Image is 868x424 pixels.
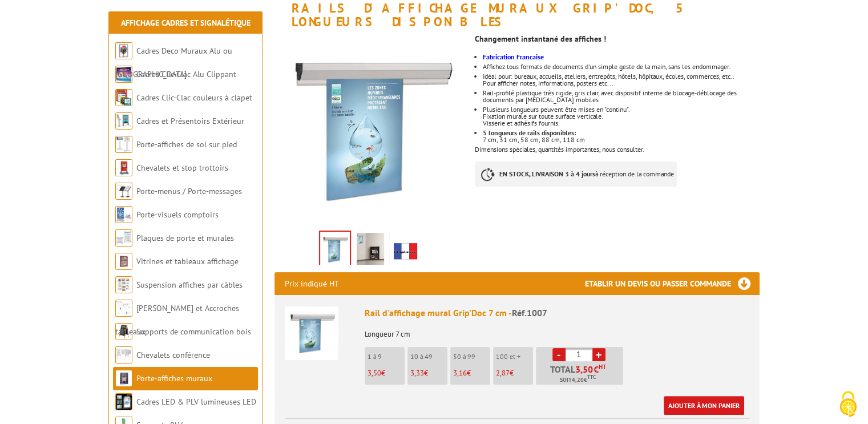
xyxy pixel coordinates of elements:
[475,34,606,44] strong: Changement instantané des affiches !
[136,373,212,383] a: Porte-affiches muraux
[368,353,405,361] p: 1 à 9
[115,276,132,293] img: Suspension affiches par câbles
[483,128,576,137] strong: 5 longueurs de rails disponibles:
[496,368,510,378] span: 2,87
[115,303,239,337] a: [PERSON_NAME] et Accroches tableaux
[121,18,251,28] a: Affichage Cadres et Signalétique
[115,159,132,176] img: Chevalets et stop trottoirs
[483,113,759,120] p: Fixation murale sur toute surface verticale.
[365,322,749,338] p: Longueur 7 cm
[136,280,243,290] a: Suspension affiches par câbles
[285,272,339,295] p: Prix indiqué HT
[410,368,424,378] span: 3,33
[592,348,605,361] a: +
[453,369,490,377] p: €
[115,370,132,387] img: Porte-affiches muraux
[483,73,759,87] li: Idéal pour: bureaux, accueils, ateliers, entrepôts, hôtels, hôpitaux, écoles, commerces, etc.. Po...
[274,34,467,227] img: rail_affichage_mural_grip_documents_7cm_1007_1.jpg
[560,375,596,385] span: Soit €
[552,348,566,361] a: -
[115,46,232,79] a: Cadres Deco Muraux Alu ou [GEOGRAPHIC_DATA]
[585,272,760,295] h3: Etablir un devis ou passer commande
[587,374,596,380] sup: TTC
[136,209,219,220] a: Porte-visuels comptoirs
[136,256,239,266] a: Vitrines et tableaux affichage
[496,353,533,361] p: 100 et +
[285,306,338,360] img: Rail d'affichage mural Grip'Doc 7 cm
[115,206,132,223] img: Porte-visuels comptoirs
[136,326,251,337] a: Supports de communication bois
[475,29,768,198] div: Dimensions spéciales, quantités importantes, nous consulter.
[483,90,759,103] p: Rail-profilé plastique très rigide, gris clair, avec dispositif interne de blocage-déblocage des ...
[410,369,447,377] p: €
[136,163,228,173] a: Chevalets et stop trottoirs
[115,346,132,364] img: Chevalets conférence
[357,233,384,268] img: rail_affichage_mural_grip_documents_7cm_1007_2.jpg
[136,116,244,126] a: Cadres et Présentoirs Extérieur
[115,112,132,130] img: Cadres et Présentoirs Extérieur
[483,53,544,61] strong: Fabrication Francaise
[828,385,868,424] button: Cookies (fenêtre modale)
[575,365,594,374] span: 3,50
[483,63,759,70] li: Affichez tous formats de documents d'un simple geste de la main, sans les endommager.
[392,233,419,268] img: edimeta_produit_fabrique_en_france.jpg
[483,106,759,113] p: Plusieurs longueurs peuvent être mises en "continu".
[483,130,759,143] li: 7 cm, 31 cm, 58 cm, 88 cm, 118 cm
[410,353,447,361] p: 10 à 49
[499,169,595,178] strong: EN STOCK, LIVRAISON 3 à 4 jours
[115,183,132,200] img: Porte-menus / Porte-messages
[365,306,749,320] div: Rail d'affichage mural Grip'Doc 7 cm -
[115,229,132,247] img: Plaques de porte et murales
[453,368,467,378] span: 3,16
[599,363,606,371] sup: HT
[572,375,584,385] span: 4,20
[136,92,252,103] a: Cadres Clic-Clac couleurs à clapet
[115,136,132,153] img: Porte-affiches de sol sur pied
[594,365,599,374] span: €
[664,396,744,415] a: Ajouter à mon panier
[453,353,490,361] p: 50 à 99
[136,69,236,79] a: Cadres Clic-Clac Alu Clippant
[136,350,210,360] a: Chevalets conférence
[115,42,132,59] img: Cadres Deco Muraux Alu ou Bois
[834,390,862,418] img: Cookies (fenêtre modale)
[115,393,132,410] img: Cadres LED & PLV lumineuses LED
[115,89,132,106] img: Cadres Clic-Clac couleurs à clapet
[539,365,623,385] p: Total
[368,368,381,378] span: 3,50
[368,369,405,377] p: €
[512,307,547,318] span: Réf.1007
[136,233,234,243] a: Plaques de porte et murales
[483,106,759,127] li: Visserie et adhésifs fournis.
[136,186,242,196] a: Porte-menus / Porte-messages
[475,161,677,187] p: à réception de la commande
[496,369,533,377] p: €
[136,397,256,407] a: Cadres LED & PLV lumineuses LED
[115,300,132,317] img: Cimaises et Accroches tableaux
[320,232,350,267] img: rail_affichage_mural_grip_documents_7cm_1007_1.jpg
[136,139,237,150] a: Porte-affiches de sol sur pied
[115,253,132,270] img: Vitrines et tableaux affichage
